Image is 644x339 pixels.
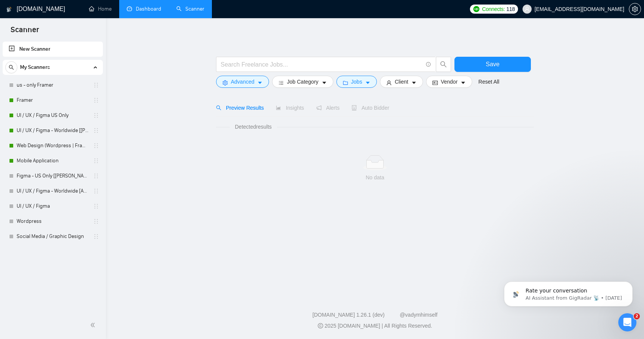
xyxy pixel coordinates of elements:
[231,78,254,86] span: Advanced
[313,312,385,318] a: [DOMAIN_NAME] 1.26.1 (dev)
[5,24,45,40] span: Scanner
[17,183,89,199] a: UI / UX / Figma - Worldwide [Anya]
[6,3,12,16] img: logo
[629,3,641,15] button: setting
[618,313,636,331] iframe: Intercom live chat
[493,266,644,319] iframe: Intercom notifications message
[426,76,472,88] button: idcardVendorcaret-down
[17,123,89,138] a: UI / UX / Figma - Worldwide [[PERSON_NAME]]
[93,112,99,118] span: holder
[454,57,531,72] button: Save
[93,97,99,103] span: holder
[20,60,50,75] span: My Scanners
[17,168,89,183] a: Figma - US Only [[PERSON_NAME]]
[9,42,97,57] a: New Scanner
[257,80,263,86] span: caret-down
[386,80,392,86] span: user
[230,123,277,131] span: Detected results
[90,321,98,329] span: double-left
[17,93,89,108] a: Framer
[5,61,17,73] button: search
[93,158,99,164] span: holder
[93,143,99,149] span: holder
[478,78,499,86] a: Reset All
[276,105,281,110] span: area-chart
[3,42,103,57] li: New Scanner
[17,214,89,229] a: Wordpress
[216,76,269,88] button: settingAdvancedcaret-down
[222,173,528,182] div: No data
[473,6,479,12] img: upwork-logo.png
[17,78,89,93] a: us - only Framer
[93,203,99,209] span: holder
[112,322,638,330] div: 2025 [DOMAIN_NAME] | All Rights Reserved.
[336,76,377,88] button: folderJobscaret-down
[216,105,264,111] span: Preview Results
[352,105,357,110] span: robot
[222,80,228,86] span: setting
[216,105,221,110] span: search
[629,6,641,12] span: setting
[316,105,340,111] span: Alerts
[221,60,423,69] input: Search Freelance Jobs...
[634,313,640,319] span: 2
[17,153,89,168] a: Mobile Application
[3,60,103,244] li: My Scanners
[287,78,318,86] span: Job Category
[436,61,451,68] span: search
[93,128,99,134] span: holder
[316,105,322,110] span: notification
[426,62,431,67] span: info-circle
[93,233,99,239] span: holder
[6,65,17,70] span: search
[506,5,515,13] span: 118
[436,57,451,72] button: search
[93,218,99,224] span: holder
[89,6,112,12] a: homeHome
[276,105,304,111] span: Insights
[524,6,530,12] span: user
[352,105,389,111] span: Auto Bidder
[322,80,327,86] span: caret-down
[93,173,99,179] span: holder
[176,6,204,12] a: searchScanner
[400,312,437,318] a: @vadymhimself
[17,138,89,153] a: Web Design (Wordpress | Framer)
[93,188,99,194] span: holder
[343,80,348,86] span: folder
[482,5,505,13] span: Connects:
[395,78,408,86] span: Client
[365,80,370,86] span: caret-down
[127,6,161,12] a: dashboardDashboard
[272,76,333,88] button: barsJob Categorycaret-down
[278,80,284,86] span: bars
[441,78,457,86] span: Vendor
[17,229,89,244] a: Social Media / Graphic Design
[93,82,99,88] span: holder
[17,108,89,123] a: UI / UX / Figma US Only
[460,80,466,86] span: caret-down
[629,6,641,12] a: setting
[318,323,323,328] span: copyright
[411,80,417,86] span: caret-down
[351,78,362,86] span: Jobs
[432,80,438,86] span: idcard
[380,76,423,88] button: userClientcaret-down
[486,59,499,69] span: Save
[17,199,89,214] a: UI / UX / Figma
